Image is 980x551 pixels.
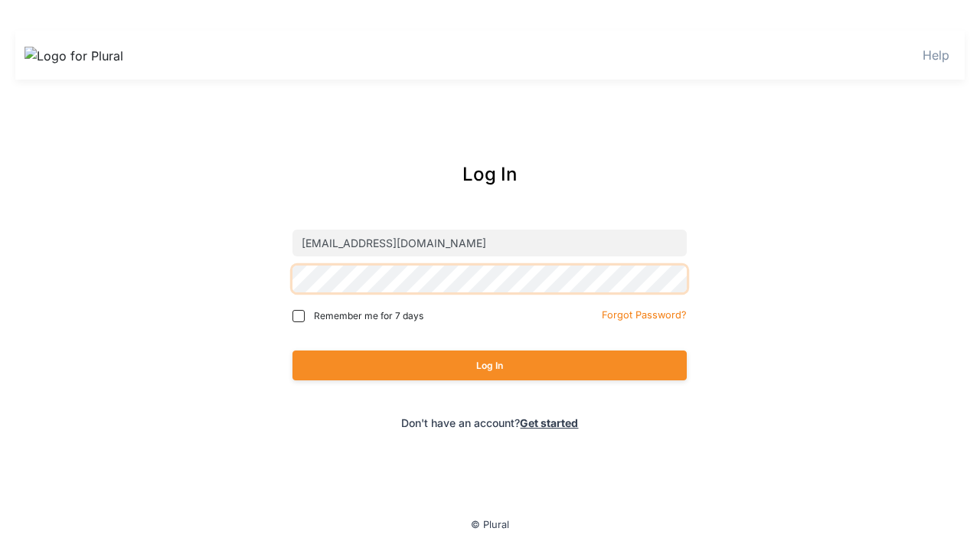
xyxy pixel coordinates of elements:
div: Don't have an account? [227,415,753,431]
a: Get started [520,416,578,429]
input: Remember me for 7 days [292,310,305,322]
button: Log In [292,350,687,380]
small: Forgot Password? [602,309,687,321]
small: © Plural [471,519,509,530]
a: Forgot Password? [602,306,687,321]
span: Remember me for 7 days [314,309,423,323]
input: Email address [292,230,687,256]
div: Log In [227,161,753,188]
img: Logo for Plural [24,47,132,65]
a: Help [923,47,949,63]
